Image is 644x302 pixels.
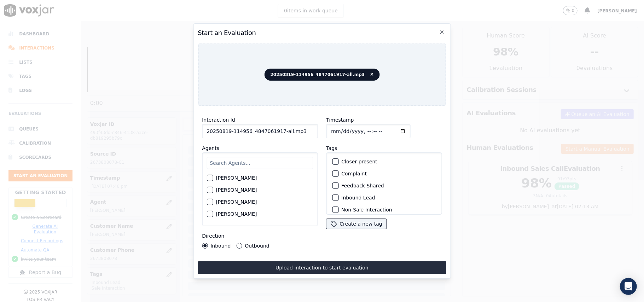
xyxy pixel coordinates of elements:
input: reference id, file name, etc [202,124,318,138]
label: Feedback Shared [341,183,384,188]
label: Timestamp [326,117,354,123]
label: Agents [202,145,219,151]
label: [PERSON_NAME] [216,175,257,180]
label: Inbound [210,243,231,248]
span: 20250819-114956_4847061917-all.mp3 [265,69,380,81]
label: Non-Sale Interaction [341,207,392,212]
label: Direction [202,233,224,239]
input: Search Agents... [207,157,313,169]
button: Upload interaction to start evaluation [198,261,446,274]
label: Complaint [341,171,367,176]
label: Closer present [341,159,377,164]
label: Interaction Id [202,117,235,123]
label: [PERSON_NAME] [216,211,257,216]
button: Create a new tag [326,219,386,229]
label: Inbound Lead [341,195,375,200]
div: Open Intercom Messenger [620,278,637,295]
h2: Start an Evaluation [198,28,446,38]
label: [PERSON_NAME] [216,187,257,192]
label: Outbound [245,243,269,248]
label: Tags [326,145,337,151]
label: [PERSON_NAME] [216,199,257,204]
